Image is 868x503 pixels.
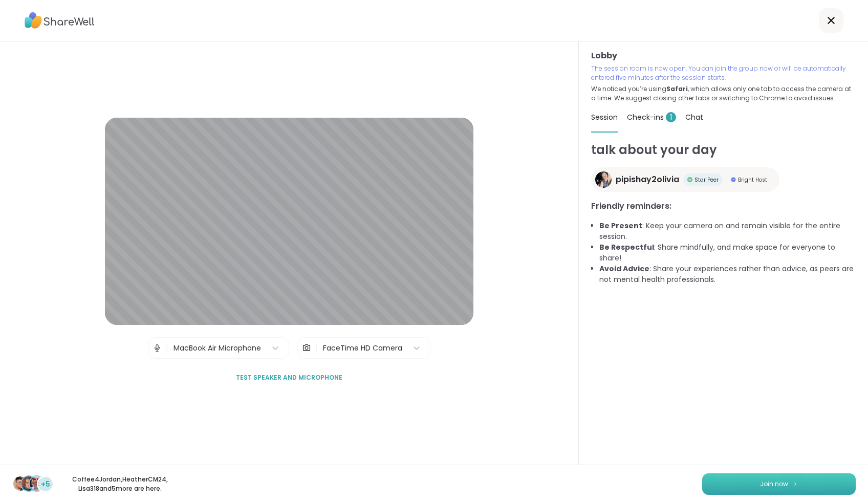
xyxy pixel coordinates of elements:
img: HeatherCM24 [21,476,36,491]
img: Bright Host [731,177,736,182]
p: The session room is now open. You can join the group now or will be automatically entered five mi... [591,64,856,82]
img: Lisa318 [30,476,44,491]
li: : Share your experiences rather than advice, as peers are not mental health professionals. [599,264,856,285]
span: Join now [760,479,788,489]
span: pipishay2olivia [616,173,679,186]
h3: Lobby [591,50,856,62]
span: 1 [666,112,676,122]
b: Avoid Advice [599,264,649,274]
span: Session [591,112,618,122]
p: Coffee4Jordan , HeatherCM24 , Lisa318 and 5 more are here. [62,475,177,493]
span: Bright Host [738,176,767,184]
img: Microphone [153,338,162,358]
b: Be Respectful [599,242,654,252]
li: : Share mindfully, and make space for everyone to share! [599,242,856,264]
span: Test speaker and microphone [236,373,342,382]
img: Star Peer [687,177,692,182]
b: Safari [666,84,688,93]
span: | [166,338,168,358]
div: FaceTime HD Camera [323,343,402,354]
b: Be Present [599,221,642,231]
img: ShareWell Logo [25,9,95,32]
img: Coffee4Jordan [13,476,28,491]
p: We noticed you’re using , which allows only one tab to access the camera at a time. We suggest cl... [591,84,856,103]
li: : Keep your camera on and remain visible for the entire session. [599,221,856,242]
img: Camera [302,338,311,358]
div: MacBook Air Microphone [173,343,261,354]
button: Test speaker and microphone [232,367,346,388]
h1: talk about your day [591,141,856,159]
span: | [315,338,318,358]
img: ShareWell Logomark [792,481,798,487]
a: pipishay2oliviapipishay2oliviaStar PeerStar PeerBright HostBright Host [591,167,779,192]
button: Join now [702,473,856,495]
span: Chat [685,112,703,122]
h3: Friendly reminders: [591,200,856,212]
span: Check-ins [627,112,676,122]
img: pipishay2olivia [595,171,612,188]
span: Star Peer [695,176,719,184]
span: +5 [41,479,50,490]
